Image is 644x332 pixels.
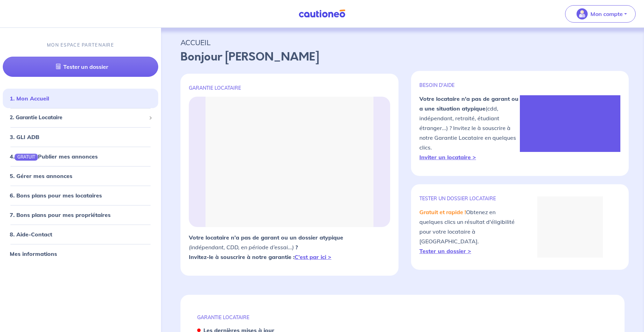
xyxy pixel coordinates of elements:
div: 5. Gérer mes annonces [3,169,158,183]
a: Tester un dossier > [419,248,471,254]
button: illu_account_valid_menu.svgMon compte [565,5,636,23]
a: C’est par ici > [295,253,331,260]
img: illu_account_valid_menu.svg [577,8,588,19]
div: 4.GRATUITPublier mes annonces [3,149,158,163]
p: GARANTIE LOCATAIRE [197,314,608,321]
strong: Votre locataire n'a pas de garant ou a une situation atypique [419,95,518,112]
a: 6. Bons plans pour mes locataires [10,192,102,199]
strong: Invitez-le à souscrire à notre garantie : [189,253,331,260]
a: 3. GLI ADB [10,133,39,140]
p: BESOIN D'AIDE [419,82,520,88]
p: Mon compte [590,10,623,18]
div: Mes informations [3,246,158,260]
a: 4.GRATUITPublier mes annonces [10,153,98,160]
a: Tester un dossier [3,57,158,77]
p: GARANTIE LOCATAIRE [189,85,390,91]
div: 8. Aide-Contact [3,227,158,241]
div: 7. Bons plans pour mes propriétaires [3,208,158,221]
a: 8. Aide-Contact [10,230,52,237]
p: TESTER un dossier locataire [419,195,520,202]
a: Mes informations [10,250,57,257]
div: 2. Garantie Locataire [3,111,158,124]
a: 1. Mon Accueil [10,95,49,102]
em: (indépendant, CDD, en période d’essai...) [189,244,294,251]
p: Bonjour [PERSON_NAME] [180,49,625,65]
strong: ? [295,244,298,251]
span: 2. Garantie Locataire [10,114,146,122]
a: Inviter un locataire > [419,154,476,161]
div: 6. Bons plans pour mes locataires [3,188,158,202]
p: ACCUEIL [180,36,625,49]
p: Obtenez en quelques clics un résultat d'éligibilité pour votre locataire à [GEOGRAPHIC_DATA]. [419,207,520,256]
a: 7. Bons plans pour mes propriétaires [10,211,111,218]
em: Gratuit et rapide ! [419,209,466,216]
img: Cautioneo [296,9,348,18]
strong: Votre locataire n’a pas de garant ou un dossier atypique [189,234,343,241]
div: 3. GLI ADB [3,130,158,144]
p: (cdd, indépendant, retraité, étudiant étranger...) ? Invitez le à souscrire à notre Garantie Loca... [419,94,520,162]
p: MON ESPACE PARTENAIRE [47,42,114,48]
a: 5. Gérer mes annonces [10,172,72,179]
div: 1. Mon Accueil [3,91,158,105]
